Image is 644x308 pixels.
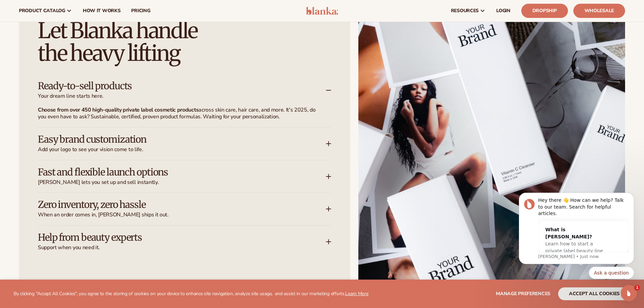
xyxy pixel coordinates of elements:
[38,19,331,65] h2: Let Blanka handle the heavy lifting
[635,285,640,290] span: 1
[38,134,306,145] h3: Easy brand customization
[345,290,368,297] a: Learn More
[496,290,550,297] span: Manage preferences
[496,8,510,14] span: LOGIN
[451,8,479,14] span: resources
[621,285,637,301] iframe: Intercom live chat
[38,81,306,91] h3: Ready-to-sell products
[131,8,150,14] span: pricing
[38,211,326,218] span: When an order comes in, [PERSON_NAME] ships it out.
[496,287,550,300] button: Manage preferences
[19,8,65,14] span: product catalog
[38,93,326,100] span: Your dream line starts here.
[83,8,121,14] span: How It Works
[509,191,644,305] iframe: Intercom notifications message
[38,232,306,243] h3: Help from beauty experts
[521,4,568,18] a: Dropship
[38,106,198,114] strong: Choose from over 450 high-quality private label cosmetic products
[38,146,326,153] span: Add your logo to see your vision come to life.
[38,199,306,210] h3: Zero inventory, zero hassle
[38,106,323,121] p: across skin care, hair care, and more. It's 2025, do you even have to ask? Sustainable, certified...
[573,4,625,18] a: Wholesale
[14,291,368,297] p: By clicking "Accept All Cookies", you agree to the storing of cookies on your device to enhance s...
[38,179,326,186] span: [PERSON_NAME] lets you set up and sell instantly.
[306,7,338,15] img: logo
[38,167,306,177] h3: Fast and flexible launch options
[38,244,326,251] span: Support when you need it.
